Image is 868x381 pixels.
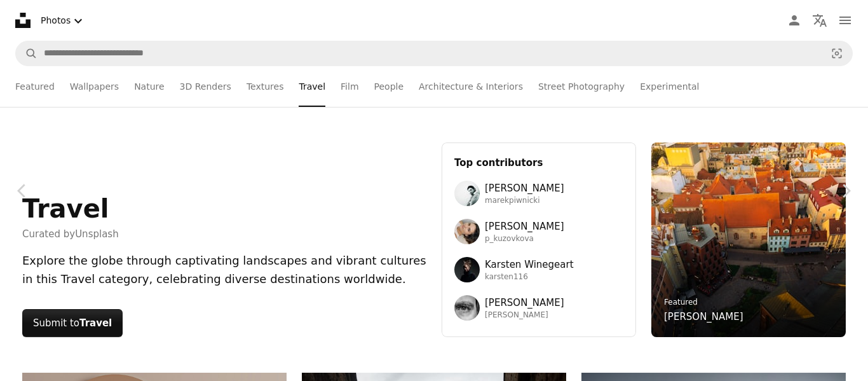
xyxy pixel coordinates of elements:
[454,219,480,244] img: Avatar of user Polina Kuzovkova
[22,226,119,242] span: Curated by
[454,295,623,321] a: Avatar of user Francesco Ungaro[PERSON_NAME][PERSON_NAME]
[22,309,123,337] button: Submit toTravel
[485,219,564,234] span: [PERSON_NAME]
[538,66,625,107] a: Street Photography
[485,295,564,310] span: [PERSON_NAME]
[16,41,37,66] button: Search Unsplash
[664,309,743,324] a: [PERSON_NAME]
[22,193,119,224] h1: Travel
[485,272,574,282] span: karsten116
[70,66,119,107] a: Wallpapers
[134,66,164,107] a: Nature
[247,66,284,107] a: Textures
[180,66,231,107] a: 3D Renders
[640,66,699,107] a: Experimental
[419,66,523,107] a: Architecture & Interiors
[485,181,564,196] span: [PERSON_NAME]
[15,13,31,28] a: Home — Unsplash
[79,317,112,329] strong: Travel
[374,66,404,107] a: People
[454,219,623,244] a: Avatar of user Polina Kuzovkova[PERSON_NAME]p_kuzovkova
[807,8,832,33] button: Language
[454,257,480,282] img: Avatar of user Karsten Winegeart
[454,155,623,170] h3: Top contributors
[341,66,358,107] a: Film
[822,41,852,66] button: Visual search
[454,181,623,206] a: Avatar of user Marek Piwnicki[PERSON_NAME]marekpiwnicki
[75,228,119,240] a: Unsplash
[454,257,623,282] a: Avatar of user Karsten WinegeartKarsten Winegeartkarsten116
[454,181,480,206] img: Avatar of user Marek Piwnicki
[22,252,426,289] div: Explore the globe through captivating landscapes and vibrant cultures in this Travel category, ce...
[36,8,91,34] button: Select asset type
[485,234,564,244] span: p_kuzovkova
[15,41,853,66] form: Find visuals sitewide
[824,130,868,252] a: Next
[485,257,574,272] span: Karsten Winegeart
[454,295,480,321] img: Avatar of user Francesco Ungaro
[485,196,564,206] span: marekpiwnicki
[832,8,858,33] button: Menu
[15,66,55,107] a: Featured
[485,310,564,321] span: [PERSON_NAME]
[782,8,807,33] a: Log in / Sign up
[664,298,698,307] a: Featured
